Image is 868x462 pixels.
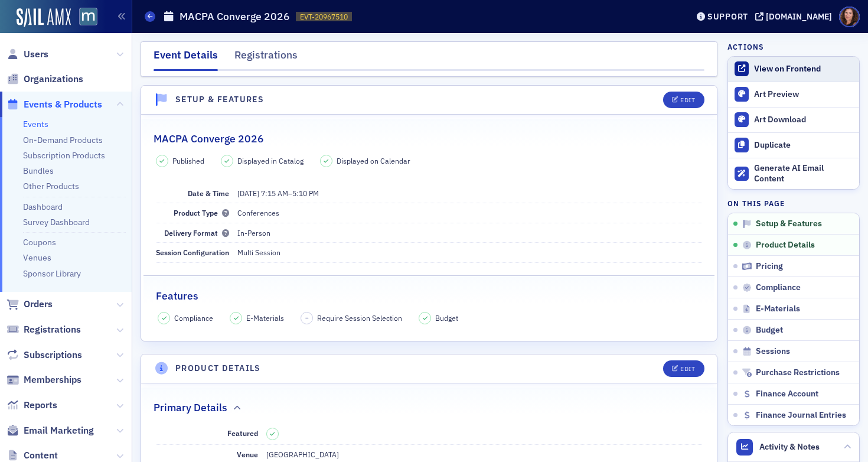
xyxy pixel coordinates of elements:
span: E-Materials [246,313,284,323]
a: Subscription Products [23,150,105,161]
a: Sponsor Library [23,268,81,279]
a: View on Frontend [728,57,859,82]
button: Edit [663,92,704,108]
div: Generate AI Email Content [754,163,853,184]
a: Events [23,119,48,129]
span: Orders [24,298,53,311]
a: Coupons [23,237,56,248]
h4: On this page [727,198,860,209]
a: Users [6,48,48,61]
span: Profile [839,6,860,27]
span: Compliance [174,313,213,323]
span: Date & Time [188,188,229,198]
span: Content [24,449,58,462]
a: Memberships [6,373,81,386]
span: Subscriptions [24,349,82,362]
a: Survey Dashboard [23,217,90,227]
span: Events & Products [24,98,102,111]
a: Registrations [6,323,81,336]
span: Finance Journal Entries [756,410,846,421]
span: Sessions [756,346,790,357]
a: Art Preview [728,82,859,107]
h2: Features [156,288,198,304]
span: In-Person [237,228,270,237]
span: Product Details [756,240,815,250]
h4: Actions [727,41,764,52]
span: Session Configuration [156,248,229,257]
span: Conferences [237,208,279,217]
div: Event Details [154,47,218,71]
div: Edit [680,366,695,372]
span: Email Marketing [24,424,94,437]
span: – [237,188,319,198]
a: Other Products [23,181,79,191]
span: Venue [237,450,258,459]
span: Published [172,155,204,166]
button: Duplicate [728,132,859,158]
span: Budget [435,313,458,323]
span: Compliance [756,282,801,293]
span: Budget [756,325,783,336]
div: Duplicate [754,140,853,151]
span: Delivery Format [164,228,229,237]
span: Require Session Selection [317,313,402,323]
span: Displayed on Calendar [337,155,410,166]
span: Multi Session [237,248,280,257]
span: Product Type [174,208,229,217]
h2: Primary Details [154,400,227,415]
div: Art Download [754,115,853,125]
a: Email Marketing [6,424,94,437]
div: [DOMAIN_NAME] [766,11,832,22]
a: Orders [6,298,53,311]
a: View Homepage [71,8,97,28]
a: Bundles [23,165,54,176]
a: Dashboard [23,201,63,212]
div: Support [707,11,748,22]
span: – [305,314,309,322]
h2: MACPA Converge 2026 [154,131,264,147]
div: Edit [680,97,695,103]
h1: MACPA Converge 2026 [180,9,290,24]
div: Art Preview [754,89,853,100]
div: View on Frontend [754,64,853,74]
a: On-Demand Products [23,135,103,145]
span: Purchase Restrictions [756,367,840,378]
span: Registrations [24,323,81,336]
time: 7:15 AM [261,188,288,198]
span: Reports [24,399,57,412]
div: Registrations [234,47,298,69]
span: Users [24,48,48,61]
h4: Product Details [175,362,261,375]
a: Venues [23,252,51,263]
span: Organizations [24,73,83,86]
span: E-Materials [756,304,800,314]
span: [DATE] [237,188,259,198]
span: EVT-20967510 [300,12,348,22]
span: Memberships [24,373,81,386]
img: SailAMX [79,8,97,26]
span: Activity & Notes [759,441,820,453]
span: Displayed in Catalog [237,155,304,166]
span: Finance Account [756,389,818,399]
button: Edit [663,360,704,377]
span: Featured [227,428,258,438]
button: Generate AI Email Content [728,158,859,190]
a: Events & Products [6,98,102,111]
a: Reports [6,399,57,412]
h4: Setup & Features [175,93,264,106]
a: Content [6,449,58,462]
a: Art Download [728,107,859,132]
time: 5:10 PM [292,188,319,198]
img: SailAMX [17,8,71,27]
a: Subscriptions [6,349,82,362]
button: [DOMAIN_NAME] [755,12,836,21]
span: Pricing [756,261,783,272]
span: Setup & Features [756,219,822,229]
a: Organizations [6,73,83,86]
span: [GEOGRAPHIC_DATA] [266,450,339,459]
